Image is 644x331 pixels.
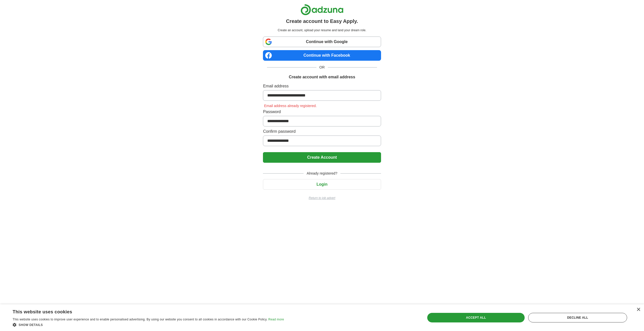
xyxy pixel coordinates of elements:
div: This website uses cookies [13,307,271,315]
h1: Create account with email address [289,74,355,80]
div: Show details [13,322,284,327]
span: Show details [19,323,43,327]
span: Email address already registered. [263,104,318,108]
a: Continue with Facebook [263,50,381,61]
div: Close [636,308,640,312]
label: Confirm password [263,128,381,135]
button: Create Account [263,152,381,163]
label: Password [263,109,381,115]
span: This website uses cookies to improve user experience and to enable personalised advertising. By u... [13,318,267,321]
h1: Create account to Easy Apply. [286,17,358,25]
label: Email address [263,83,381,89]
a: Read more, opens a new window [268,318,284,321]
p: Create an account, upload your resume and land your dream role. [264,28,380,32]
a: Login [263,182,381,186]
span: OR [316,65,328,70]
span: Already registered? [304,171,340,176]
div: Accept all [427,313,525,322]
img: Adzuna logo [301,4,343,15]
button: Login [263,179,381,190]
div: Decline all [528,313,627,322]
a: Return to job advert [263,196,381,200]
a: Continue with Google [263,37,381,47]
